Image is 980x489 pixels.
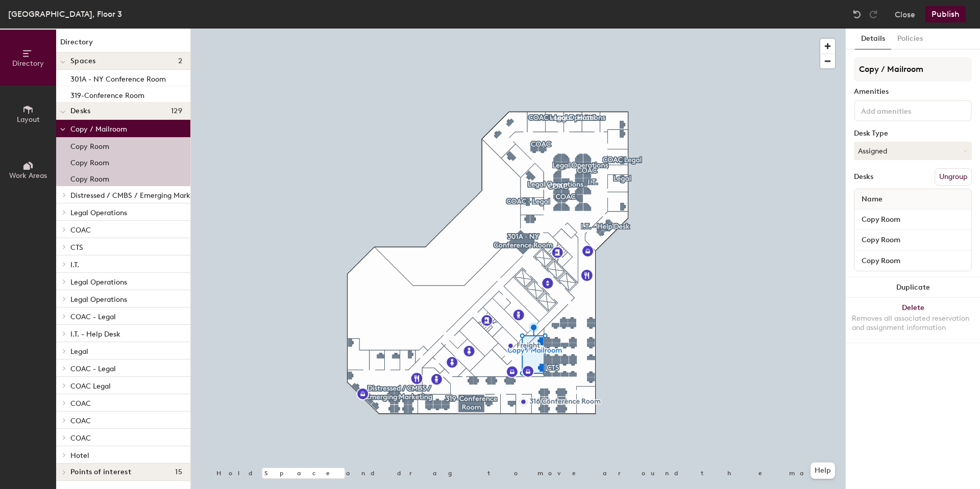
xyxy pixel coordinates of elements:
button: Duplicate [846,277,980,298]
input: Add amenities [859,104,951,116]
img: Undo [852,9,862,19]
span: CTS [70,243,83,252]
span: Legal [70,347,88,356]
div: Desk Type [854,130,972,138]
span: I.T. - Help Desk [70,330,120,339]
input: Unnamed desk [856,233,969,247]
span: Hotel [70,451,89,460]
h1: Directory [56,37,190,53]
span: Distressed / CMBS / Emerging Marketing [70,191,208,200]
span: Legal Operations [70,295,127,304]
p: 301A - NY Conference Room [70,72,166,84]
input: Unnamed desk [856,213,969,227]
span: COAC [70,399,91,408]
span: Desks [70,107,90,115]
span: Directory [12,59,44,68]
span: Work Areas [9,171,47,180]
button: Policies [891,29,929,49]
span: 2 [178,57,182,65]
span: COAC [70,434,91,443]
button: Help [811,462,835,479]
span: Name [856,190,888,209]
button: Publish [925,6,966,22]
span: COAC [70,417,91,425]
button: DeleteRemoves all associated reservation and assignment information [846,298,980,343]
span: 129 [171,107,182,115]
div: [GEOGRAPHIC_DATA], Floor 3 [8,8,122,20]
button: Close [895,6,915,22]
div: Amenities [854,88,972,96]
span: Points of interest [70,468,131,476]
button: Details [855,29,891,49]
span: COAC Legal [70,382,111,391]
button: Ungroup [935,168,972,186]
div: Removes all associated reservation and assignment information [852,314,974,332]
span: COAC - Legal [70,313,116,321]
button: Assigned [854,142,972,160]
span: 15 [175,468,182,476]
span: Legal Operations [70,278,127,287]
span: Layout [17,115,40,124]
span: COAC - Legal [70,365,116,373]
span: I.T. [70,261,79,269]
input: Unnamed desk [856,253,969,268]
p: Copy Room [70,156,109,167]
img: Redo [868,9,878,19]
p: Copy Room [70,139,109,151]
span: Legal Operations [70,209,127,217]
span: COAC [70,226,91,235]
p: Copy Room [70,172,109,184]
div: Desks [854,173,873,181]
span: Copy / Mailroom [70,125,127,134]
span: Spaces [70,57,96,65]
p: 319-Conference Room [70,88,144,100]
